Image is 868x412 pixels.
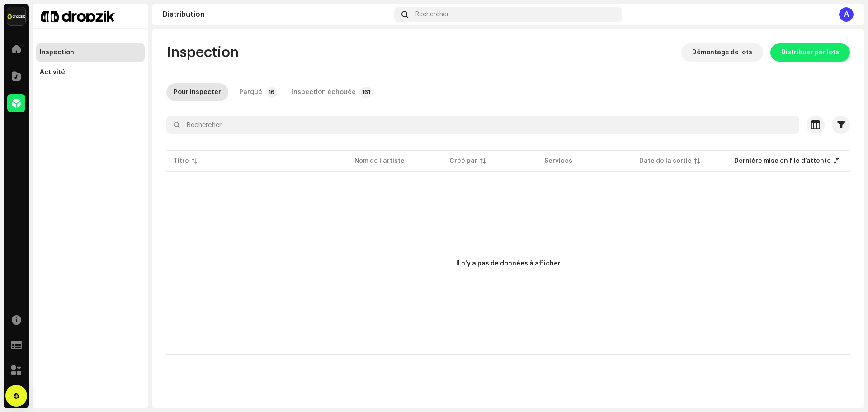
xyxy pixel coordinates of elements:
[681,43,763,62] button: Démontage de lots
[174,83,221,101] div: Pour inspecter
[839,7,854,22] div: A
[359,87,373,98] p-badge: 161
[456,259,561,269] div: Il n'y a pas de données à afficher
[415,11,449,18] span: Rechercher
[36,43,145,62] re-m-nav-item: Inspection
[266,87,277,98] p-badge: 16
[163,11,391,18] div: Distribution
[40,69,65,76] div: Activité
[36,63,145,81] re-m-nav-item: Activité
[166,116,799,134] input: Rechercher
[770,43,850,62] button: Distribuer par lots
[7,7,25,25] img: 6b198820-6d9f-4d8e-bd7e-78ab9e57ca24
[5,385,27,407] div: Open Intercom Messenger
[239,83,262,101] div: Parqué
[292,83,356,101] div: Inspection échouée
[781,43,839,62] span: Distribuer par lots
[166,43,239,62] span: Inspection
[40,49,74,56] div: Inspection
[692,43,752,62] span: Démontage de lots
